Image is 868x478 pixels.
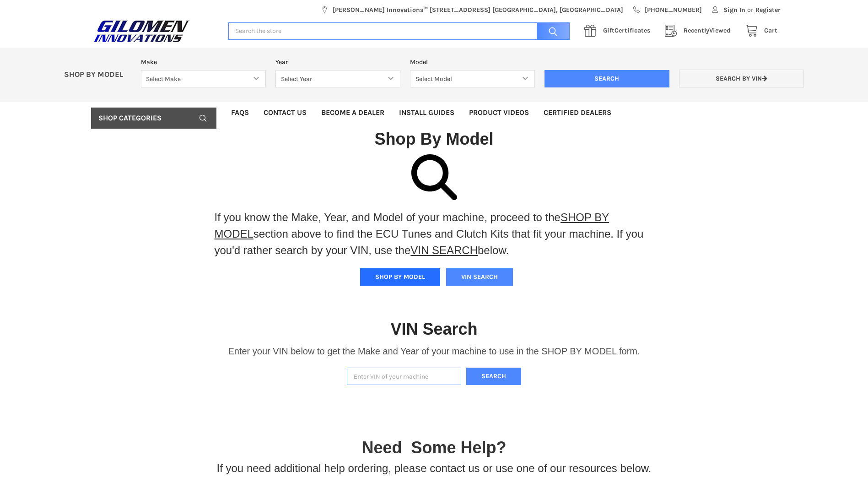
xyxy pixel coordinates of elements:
button: Search [466,368,521,386]
span: [PERSON_NAME] Innovations™ [STREET_ADDRESS] [GEOGRAPHIC_DATA], [GEOGRAPHIC_DATA] [333,5,623,15]
input: Search [545,70,669,87]
a: GILOMEN INNOVATIONS [91,20,219,43]
button: SHOP BY MODEL [360,268,440,286]
span: Cart [764,27,777,34]
span: Gift [603,27,615,34]
p: If you know the Make, Year, and Model of your machine, proceed to the section above to find the E... [215,209,654,259]
a: Search by VIN [679,70,804,87]
a: Shop Categories [91,108,216,129]
label: Year [275,57,400,67]
a: Product Videos [462,102,536,123]
p: Enter your VIN below to get the Make and Year of your machine to use in the SHOP BY MODEL form. [228,344,640,358]
input: Enter VIN of your machine [347,368,461,386]
a: GiftCertificates [579,25,660,37]
a: RecentlyViewed [660,25,740,37]
label: Model [410,57,535,67]
input: Search the store [228,22,570,40]
a: SHOP BY MODEL [215,211,609,240]
input: Search [532,22,570,40]
img: GILOMEN INNOVATIONS [91,20,192,43]
a: Contact Us [256,102,314,123]
a: VIN SEARCH [410,244,478,256]
button: VIN SEARCH [446,268,513,286]
label: Make [141,57,266,67]
p: If you need additional help ordering, please contact us or use one of our resources below. [217,460,652,477]
p: SHOP BY MODEL [59,70,136,80]
p: Need Some Help? [361,435,506,460]
span: Sign In [723,5,745,15]
span: Recently [684,27,709,34]
a: Cart [740,25,777,37]
span: Viewed [684,27,731,34]
span: Certificates [603,27,650,34]
a: FAQs [224,102,256,123]
span: [PHONE_NUMBER] [645,5,702,15]
a: Become a Dealer [314,102,392,123]
h1: Shop By Model [91,129,777,149]
h1: VIN Search [390,319,477,339]
a: Certified Dealers [536,102,619,123]
a: Install Guides [392,102,462,123]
